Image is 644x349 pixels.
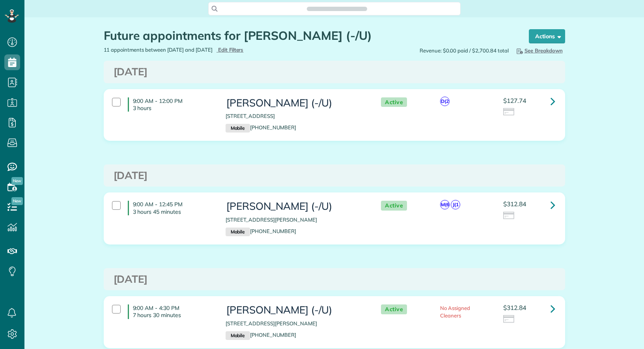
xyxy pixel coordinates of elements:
[226,320,365,327] p: [STREET_ADDRESS][PERSON_NAME]
[381,97,407,107] span: Active
[381,304,407,314] span: Active
[133,105,214,112] p: 3 hours
[226,216,365,224] p: [STREET_ADDRESS][PERSON_NAME]
[11,177,23,185] span: New
[128,97,214,112] h4: 9:00 AM - 12:00 PM
[503,315,515,324] img: icon_credit_card_neutral-3d9a980bd25ce6dbb0f2033d7200983694762465c175678fcbc2d8f4bc43548e.png
[503,108,515,117] img: icon_credit_card_neutral-3d9a980bd25ce6dbb0f2033d7200983694762465c175678fcbc2d8f4bc43548e.png
[513,46,565,55] button: See Breakdown
[440,305,470,319] span: No Assigned Cleaners
[529,29,565,43] button: Actions
[226,228,250,236] small: Mobile
[226,228,296,234] a: Mobile[PHONE_NUMBER]
[114,66,555,78] h3: [DATE]
[133,312,214,319] p: 7 hours 30 minutes
[226,124,296,131] a: Mobile[PHONE_NUMBER]
[217,47,244,53] a: Edit Filters
[440,200,450,209] span: M(6
[381,201,407,211] span: Active
[114,274,555,285] h3: [DATE]
[515,47,563,54] span: See Breakdown
[503,212,515,220] img: icon_credit_card_neutral-3d9a980bd25ce6dbb0f2033d7200983694762465c175678fcbc2d8f4bc43548e.png
[128,304,214,319] h4: 9:00 AM - 4:30 PM
[226,124,250,133] small: Mobile
[226,112,365,120] p: [STREET_ADDRESS]
[226,97,365,109] h3: [PERSON_NAME] (-/U)
[11,197,23,205] span: New
[128,201,214,215] h4: 9:00 AM - 12:45 PM
[226,331,250,340] small: Mobile
[420,47,509,54] span: Revenue: $0.00 paid / $2,700.84 total
[315,5,359,13] span: Search ZenMaid…
[226,332,296,338] a: Mobile[PHONE_NUMBER]
[133,208,214,215] p: 3 hours 45 minutes
[440,97,450,106] span: D(2
[451,200,460,209] span: J(1
[104,29,514,42] h1: Future appointments for [PERSON_NAME] (-/U)
[218,47,244,53] span: Edit Filters
[503,97,526,105] span: $127.74
[226,304,365,316] h3: [PERSON_NAME] (-/U)
[98,46,334,54] div: 11 appointments between [DATE] and [DATE]
[226,201,365,212] h3: [PERSON_NAME] (-/U)
[503,304,526,312] span: $312.84
[114,170,555,181] h3: [DATE]
[503,200,526,208] span: $312.84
